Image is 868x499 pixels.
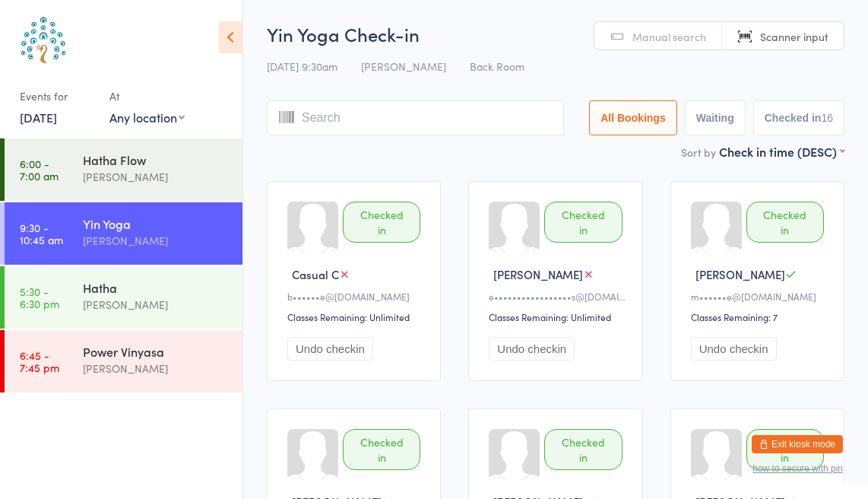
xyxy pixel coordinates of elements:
a: [DATE] [20,109,57,126]
a: 6:00 -7:00 amHatha Flow[PERSON_NAME] [5,138,242,201]
label: Sort by [681,145,716,160]
button: how to secure with pin [752,463,843,474]
div: Classes Remaining: Unlimited [489,310,626,323]
div: At [109,84,185,109]
span: Casual C [292,266,339,282]
div: Checked in [746,429,824,470]
div: [PERSON_NAME] [83,296,230,313]
a: 6:45 -7:45 pmPower Vinyasa[PERSON_NAME] [5,330,242,393]
time: 6:00 - 7:00 am [20,157,59,182]
span: [PERSON_NAME] [493,266,583,282]
div: Checked in [343,429,420,470]
span: [DATE] 9:30am [267,59,337,74]
time: 9:30 - 10:45 am [20,221,63,246]
div: Any location [109,109,185,126]
div: Power Vinyasa [83,343,230,360]
time: 5:30 - 6:30 pm [20,285,59,310]
div: Events for [20,84,94,109]
span: Back Room [470,59,524,74]
div: e•••••••••••••••••s@[DOMAIN_NAME] [489,290,626,303]
span: [PERSON_NAME] [695,266,785,282]
div: Yin Yoga [83,215,230,232]
div: [PERSON_NAME] [83,168,230,186]
button: Undo checkin [287,337,373,361]
div: Hatha [83,279,230,296]
div: Checked in [544,429,622,470]
a: 9:30 -10:45 amYin Yoga[PERSON_NAME] [5,202,242,265]
button: Exit kiosk mode [752,435,843,453]
div: [PERSON_NAME] [83,232,230,249]
button: Checked in16 [753,100,844,135]
span: Scanner input [760,29,828,44]
img: Australian School of Meditation & Yoga [15,11,72,68]
div: 16 [821,112,833,124]
span: [PERSON_NAME] [361,59,446,74]
button: Undo checkin [489,337,575,361]
div: Check in time (DESC) [719,143,844,160]
div: Checked in [544,202,622,243]
div: Classes Remaining: 7 [691,310,828,323]
div: Checked in [343,202,420,243]
span: Manual search [632,29,706,44]
h2: Yin Yoga Check-in [267,21,844,46]
div: [PERSON_NAME] [83,360,230,377]
input: Search [267,100,564,135]
div: b••••••e@[DOMAIN_NAME] [287,290,425,303]
div: m••••••e@[DOMAIN_NAME] [691,290,828,303]
div: Hatha Flow [83,151,230,168]
div: Checked in [746,202,824,243]
a: 5:30 -6:30 pmHatha[PERSON_NAME] [5,266,242,329]
button: Undo checkin [691,337,777,361]
div: Classes Remaining: Unlimited [287,310,425,323]
button: All Bookings [589,100,677,135]
button: Waiting [685,100,746,135]
time: 6:45 - 7:45 pm [20,349,59,373]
